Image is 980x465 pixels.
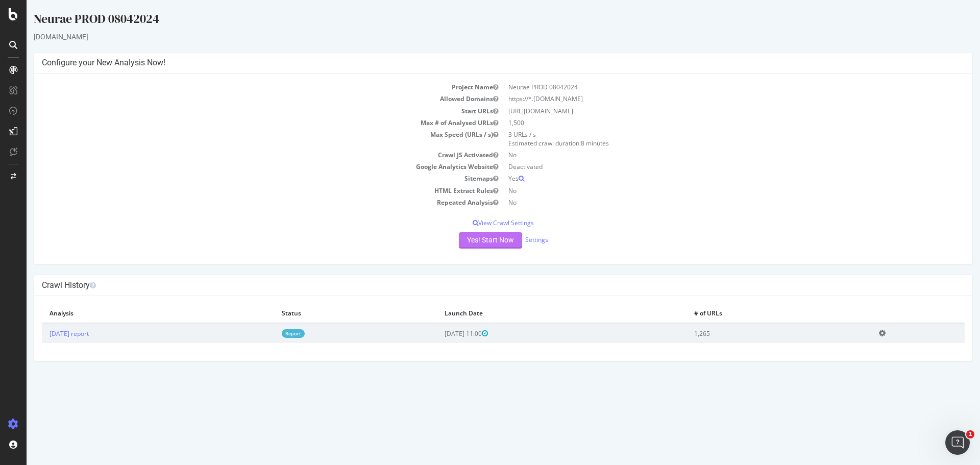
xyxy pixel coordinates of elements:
iframe: Intercom live chat [945,430,970,455]
td: Max Speed (URLs / s) [15,129,477,149]
td: https://*.[DOMAIN_NAME] [477,93,938,105]
a: [DATE] report [23,329,62,338]
td: Neurae PROD 08042024 [477,81,938,93]
td: Allowed Domains [15,93,477,105]
td: Crawl JS Activated [15,149,477,161]
p: View Crawl Settings [15,218,938,227]
th: Launch Date [410,304,660,323]
td: [URL][DOMAIN_NAME] [477,105,938,117]
div: [DOMAIN_NAME] [7,32,946,42]
td: 1,265 [660,323,845,343]
a: Report [255,329,278,338]
th: Analysis [15,304,248,323]
td: Yes [477,173,938,184]
h4: Crawl History [15,280,938,290]
td: Deactivated [477,161,938,173]
span: [DATE] 11:00 [418,329,461,338]
th: # of URLs [660,304,845,323]
td: No [477,185,938,197]
td: 1,500 [477,117,938,129]
td: 3 URLs / s Estimated crawl duration: [477,129,938,149]
div: Neurae PROD 08042024 [7,10,946,32]
td: Google Analytics Website [15,161,477,173]
span: 8 minutes [554,139,582,148]
th: Status [248,304,410,323]
td: Start URLs [15,105,477,117]
td: No [477,149,938,161]
td: Sitemaps [15,173,477,184]
td: HTML Extract Rules [15,185,477,197]
td: No [477,197,938,208]
span: 1 [966,430,974,438]
a: Settings [499,235,522,244]
button: Yes! Start Now [432,232,496,249]
h4: Configure your New Analysis Now! [15,58,938,68]
td: Max # of Analysed URLs [15,117,477,129]
td: Repeated Analysis [15,197,477,208]
td: Project Name [15,81,477,93]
